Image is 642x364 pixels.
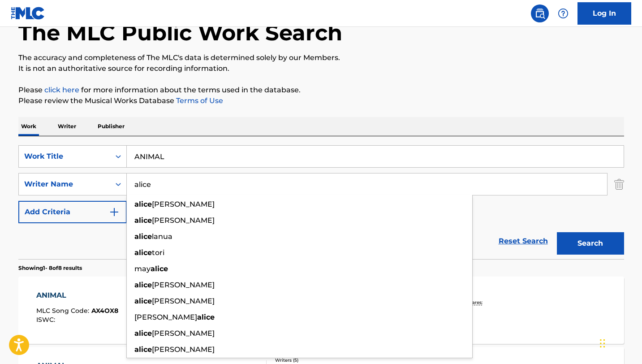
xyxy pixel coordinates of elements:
div: Chat-Widget [597,321,642,364]
strong: alice [134,248,152,257]
div: Ziehen [600,330,605,357]
a: Terms of Use [174,96,223,105]
a: Public Search [531,4,549,22]
span: [PERSON_NAME] [134,313,197,321]
div: Help [554,4,572,22]
strong: alice [134,216,152,225]
h1: The MLC Public Work Search [18,19,342,46]
strong: alice [151,264,168,273]
span: [PERSON_NAME] [152,200,215,208]
button: Search [557,232,624,255]
a: ANIMALMLC Song Code:AX4OX8ISWC:Writers (4)[PERSON_NAME], [PERSON_NAME], [PERSON_NAME], [PERSON_NA... [18,277,624,344]
p: Work [18,117,39,136]
strong: alice [134,281,152,289]
img: 9d2ae6d4665cec9f34b9.svg [109,207,120,217]
div: ANIMAL [36,290,118,301]
button: Add Criteria [18,201,127,223]
strong: alice [134,200,152,208]
a: click here [44,86,79,94]
img: search [534,8,545,19]
strong: alice [197,313,215,321]
span: may [134,264,151,273]
span: lanua [152,232,172,241]
strong: alice [134,232,152,241]
iframe: Chat Widget [597,321,642,364]
form: Search Form [18,145,624,259]
span: AX4OX8 [91,307,118,315]
span: [PERSON_NAME] [152,329,215,338]
p: Showing 1 - 8 of 8 results [18,264,82,272]
p: It is not an authoritative source for recording information. [18,63,624,74]
span: [PERSON_NAME] [152,297,215,305]
p: Writer [55,117,79,136]
span: ISWC : [36,316,57,324]
strong: alice [134,345,152,354]
a: Reset Search [494,231,552,251]
span: [PERSON_NAME] [152,345,215,354]
strong: alice [134,297,152,305]
strong: alice [134,329,152,338]
div: Writer Name [24,179,105,190]
img: help [558,8,569,19]
p: Publisher [95,117,127,136]
p: Please review the Musical Works Database [18,95,624,106]
img: Delete Criterion [614,173,624,195]
span: [PERSON_NAME] [152,216,215,225]
div: Writers ( 5 ) [275,357,410,364]
div: Work Title [24,151,105,162]
span: [PERSON_NAME] [152,281,215,289]
img: MLC Logo [11,7,45,20]
p: The accuracy and completeness of The MLC's data is determined solely by our Members. [18,52,624,63]
p: Please for more information about the terms used in the database. [18,85,624,95]
span: MLC Song Code : [36,307,91,315]
a: Log In [577,2,631,25]
span: tori [152,248,164,257]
